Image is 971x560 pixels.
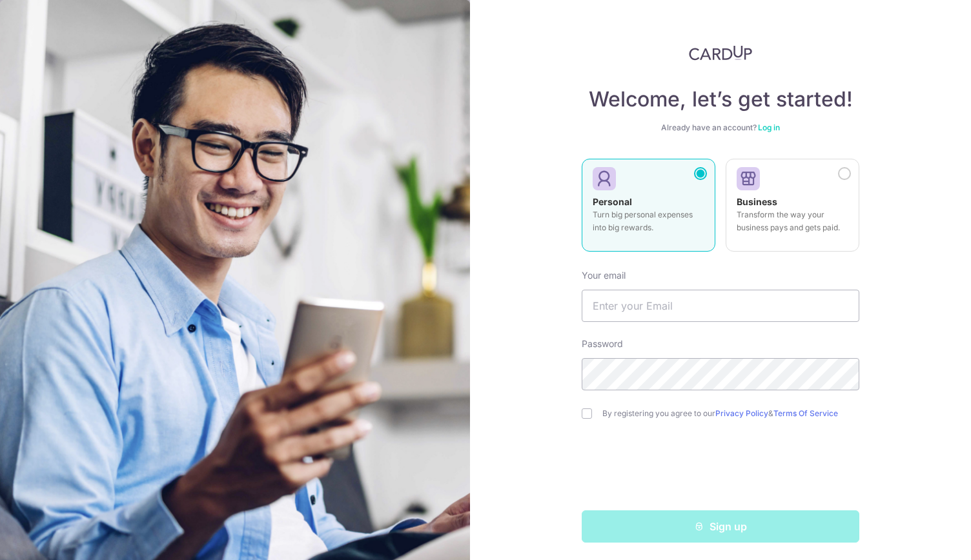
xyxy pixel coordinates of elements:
[737,196,777,207] strong: Business
[582,123,859,133] div: Already have an account?
[593,196,632,207] strong: Personal
[773,408,838,418] a: Terms Of Service
[689,45,752,61] img: CardUp Logo
[593,208,704,234] p: Turn big personal expenses into big rewards.
[582,86,859,112] h4: Welcome, let’s get started!
[715,408,768,418] a: Privacy Policy
[582,269,626,282] label: Your email
[582,337,623,350] label: Password
[726,159,859,259] a: Business Transform the way your business pays and gets paid.
[582,159,715,259] a: Personal Turn big personal expenses into big rewards.
[758,123,780,132] a: Log in
[737,208,848,234] p: Transform the way your business pays and gets paid.
[602,408,859,419] label: By registering you agree to our &
[582,290,859,322] input: Enter your Email
[622,445,819,495] iframe: reCAPTCHA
